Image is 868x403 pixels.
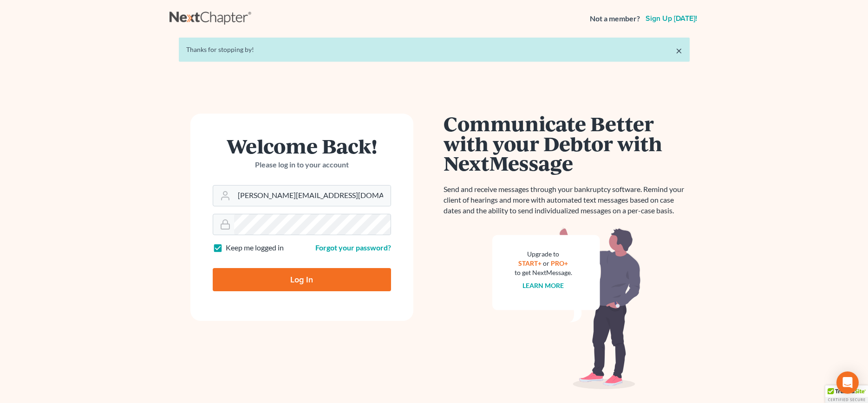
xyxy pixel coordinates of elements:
[492,227,641,390] img: nextmessage_bg-59042aed3d76b12b5cd301f8e5b87938c9018125f34e5fa2b7a6b67550977c72.svg
[444,184,690,216] p: Send and receive messages through your bankruptcy software. Remind your client of hearings and mo...
[551,259,568,267] a: PRO+
[315,243,391,252] a: Forgot your password?
[522,281,564,289] a: Learn more
[213,268,391,291] input: Log In
[518,259,542,267] a: START+
[234,186,391,206] input: Email Address
[226,243,284,253] label: Keep me logged in
[644,15,699,22] a: Sign up [DATE]!
[444,114,690,173] h1: Communicate Better with your Debtor with NextMessage
[213,136,391,156] h1: Welcome Back!
[515,268,572,277] div: to get NextMessage.
[590,13,640,24] strong: Not a member?
[543,259,549,267] span: or
[676,45,682,56] a: ×
[515,249,572,259] div: Upgrade to
[836,371,859,394] div: Open Intercom Messenger
[213,160,391,170] p: Please log in to your account
[186,45,682,54] div: Thanks for stopping by!
[825,385,868,403] div: TrustedSite Certified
